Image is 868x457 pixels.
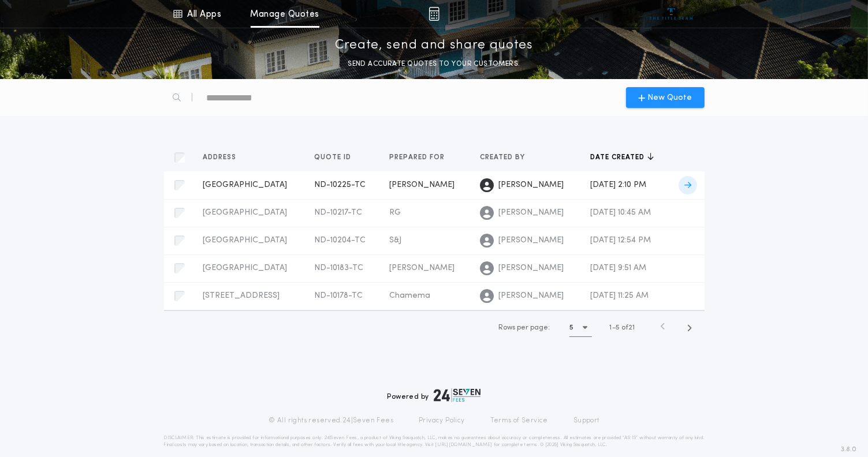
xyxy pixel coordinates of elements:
[616,324,620,331] span: 5
[498,179,564,191] span: [PERSON_NAME]
[591,236,651,245] span: [DATE] 12:54 PM
[498,207,564,219] span: [PERSON_NAME]
[591,152,654,163] button: Date created
[626,87,705,108] button: New Quote
[480,152,534,163] button: Created by
[335,36,533,55] p: Create, send and share quotes
[569,322,573,334] h1: 5
[434,388,481,402] img: logo
[591,181,647,189] span: [DATE] 2:10 PM
[498,235,564,246] span: [PERSON_NAME]
[390,181,455,189] span: [PERSON_NAME]
[498,324,550,331] span: Rows per page:
[203,208,287,217] span: [GEOGRAPHIC_DATA]
[569,319,592,337] button: 5
[435,443,492,447] a: [URL][DOMAIN_NAME]
[390,291,431,300] span: Chamema
[388,388,481,402] div: Powered by
[314,152,360,163] button: Quote ID
[650,8,693,20] img: vs-icon
[573,416,599,425] a: Support
[390,153,448,162] span: Prepared for
[591,153,647,162] span: Date created
[390,236,402,245] span: S&J
[203,181,287,189] span: [GEOGRAPHIC_DATA]
[314,208,362,217] span: ND-10217-TC
[269,416,393,425] p: © All rights reserved. 24|Seven Fees
[314,181,366,189] span: ND-10225-TC
[390,264,455,272] span: [PERSON_NAME]
[498,290,564,302] span: [PERSON_NAME]
[622,323,635,333] span: of 21
[429,7,439,21] img: img
[203,152,245,163] button: Address
[314,153,353,162] span: Quote ID
[348,58,520,70] p: SEND ACCURATE QUOTES TO YOUR CUSTOMERS.
[591,208,651,217] span: [DATE] 10:45 AM
[841,444,856,455] span: 3.8.0
[314,264,363,272] span: ND-10183-TC
[591,264,647,272] span: [DATE] 9:51 AM
[498,263,564,274] span: [PERSON_NAME]
[314,236,366,245] span: ND-10204-TC
[390,208,401,217] span: RG
[419,416,465,425] a: Privacy Policy
[203,291,280,300] span: [STREET_ADDRESS]
[203,236,287,245] span: [GEOGRAPHIC_DATA]
[164,434,705,448] p: DISCLAIMER: This estimate is provided for informational purposes only. 24|Seven Fees, a product o...
[490,416,548,425] a: Terms of Service
[203,264,287,272] span: [GEOGRAPHIC_DATA]
[203,153,239,162] span: Address
[647,92,692,104] span: New Quote
[314,291,363,300] span: ND-10178-TC
[591,291,649,300] span: [DATE] 11:25 AM
[480,153,527,162] span: Created by
[610,324,612,331] span: 1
